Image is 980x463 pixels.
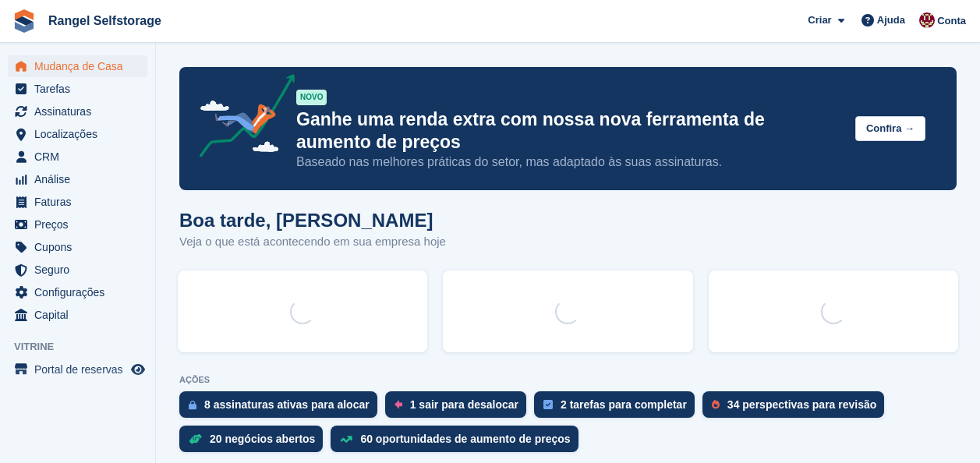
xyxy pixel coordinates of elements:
[34,191,128,213] span: Faturas
[702,391,892,426] a: 34 perspectivas para revisão
[8,168,147,190] a: menu
[34,78,128,100] span: Tarefas
[34,236,128,258] span: Cupons
[394,400,402,409] img: move_outs_to_deallocate_icon-f764333ba52eb49d3ac5e1228854f67142a1ed5810a6f6cc68b1a99e826820c5.svg
[12,9,36,33] img: stora-icon-8386f47178a22dfd0bd8f6a31ec36ba5ce8667c1dd55bd0f319d3a0aa187defe.svg
[360,433,570,445] div: 60 oportunidades de aumento de preços
[296,108,843,154] p: Ganhe uma renda extra com nossa nova ferramenta de aumento de preços
[34,259,128,281] span: Seguro
[919,12,935,28] img: Diana Moreira
[179,210,446,231] h1: Boa tarde, [PERSON_NAME]
[129,360,147,379] a: Loja de pré-visualização
[179,375,957,385] p: AÇÕES
[8,78,147,100] a: menu
[8,101,147,122] a: menu
[8,146,147,168] a: menu
[534,391,702,426] a: 2 tarefas para completar
[727,398,876,411] div: 34 perspectivas para revisão
[296,154,843,171] p: Baseado nas melhores práticas do setor, mas adaptado às suas assinaturas.
[210,433,315,445] div: 20 negócios abertos
[179,391,385,426] a: 8 assinaturas ativas para alocar
[8,55,147,77] a: menu
[543,400,553,409] img: task-75834270c22a3079a89374b754ae025e5fb1db73e45f91037f5363f120a921f8.svg
[561,398,687,411] div: 2 tarefas para completar
[340,436,352,443] img: price_increase_opportunities-93ffe204e8149a01c8c9dc8f82e8f89637d9d84a8eef4429ea346261dce0b2c0.svg
[42,8,168,34] a: Rangel Selfstorage
[855,116,925,142] button: Confira →
[385,391,534,426] a: 1 sair para desalocar
[34,146,128,168] span: CRM
[34,304,128,326] span: Capital
[34,55,128,77] span: Mudança de Casa
[179,426,331,460] a: 20 negócios abertos
[331,426,586,460] a: 60 oportunidades de aumento de preços
[8,236,147,258] a: menu
[410,398,518,411] div: 1 sair para desalocar
[8,123,147,145] a: menu
[712,400,720,409] img: prospect-51fa495bee0391a8d652442698ab0144808aea92771e9ea1ae160a38d050c398.svg
[34,281,128,303] span: Configurações
[8,191,147,213] a: menu
[179,233,446,251] p: Veja o que está acontecendo em sua empresa hoje
[296,90,327,105] div: NOVO
[8,214,147,235] a: menu
[34,101,128,122] span: Assinaturas
[8,259,147,281] a: menu
[34,214,128,235] span: Preços
[937,13,966,29] span: Conta
[189,433,202,444] img: deal-1b604bf984904fb50ccaf53a9ad4b4a5d6e5aea283cecdc64d6e3604feb123c2.svg
[34,123,128,145] span: Localizações
[34,359,128,380] span: Portal de reservas
[808,12,831,28] span: Criar
[186,74,295,163] img: price-adjustments-announcement-icon-8257ccfd72463d97f412b2fc003d46551f7dbcb40ab6d574587a9cd5c0d94...
[204,398,370,411] div: 8 assinaturas ativas para alocar
[189,400,196,410] img: active_subscription_to_allocate_icon-d502201f5373d7db506a760aba3b589e785aa758c864c3986d89f69b8ff3...
[877,12,905,28] span: Ajuda
[8,281,147,303] a: menu
[14,339,155,355] span: Vitrine
[8,304,147,326] a: menu
[8,359,147,380] a: menu
[34,168,128,190] span: Análise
